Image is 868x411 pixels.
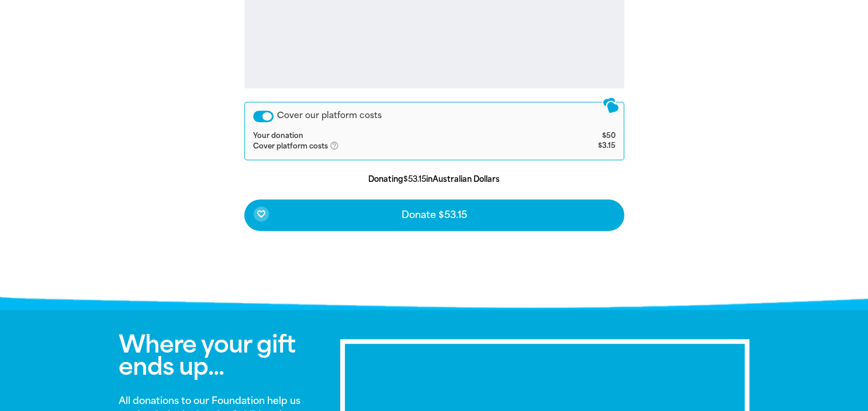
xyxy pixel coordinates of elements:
span: Where your gift ends up... [119,330,295,381]
td: Your donation [253,132,555,141]
td: $3.15 [555,141,615,151]
td: Cover platform costs [253,141,555,151]
button: favorite_borderDonate $53.15 [244,199,624,231]
td: $50 [555,132,615,141]
p: Donating in Australian Dollars [244,174,624,185]
b: $53.15 [403,175,426,184]
i: help_outlined [330,141,348,150]
i: favorite_border [257,209,266,219]
span: Donate $53.15 [402,210,467,220]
